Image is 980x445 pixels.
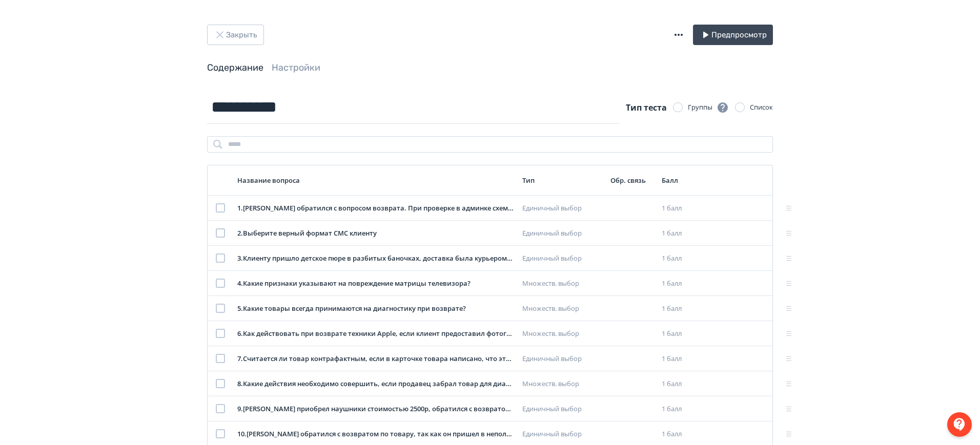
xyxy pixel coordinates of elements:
div: 1 балл [662,379,700,389]
div: Единичный выбор [522,354,602,364]
div: Множеств. выбор [522,329,602,339]
div: Единичный выбор [522,228,602,239]
div: Множеств. выбор [522,379,602,389]
div: 1 балл [662,429,700,439]
div: Балл [662,176,700,185]
div: 1 . [PERSON_NAME] обратился с вопросом возврата. При проверке в админке схемы продажи вы видите, ... [237,203,514,214]
div: 8 . Какие действия необходимо совершить, если продавец забрал товар для диагностики с ПВЗ? [237,379,514,389]
a: Настройки [272,62,320,73]
div: 1 балл [662,253,700,264]
a: Содержание [207,62,263,73]
div: 1 балл [662,404,700,414]
div: 1 балл [662,304,700,314]
div: 3 . Клиенту пришло детское пюре в разбитых баночках, доставка была курьером. Продавец ООО «Магнит... [237,253,514,264]
button: Закрыть [207,25,264,45]
div: Единичный выбор [522,253,602,264]
button: Предпросмотр [693,25,773,45]
div: 1 балл [662,279,700,289]
span: Тип теста [626,102,667,113]
div: 10 . [PERSON_NAME] обратился с возвратом по товару, так как он пришел в неполной комплектации. Ка... [237,429,514,439]
div: Единичный выбор [522,429,602,439]
div: Единичный выбор [522,203,602,214]
div: Множеств. выбор [522,304,602,314]
div: Обр. связь [610,176,654,185]
div: 6 . Как действовать при возврате техники Apple, если клиент предоставил фотографии товара? Возвра... [237,329,514,339]
div: 1 балл [662,329,700,339]
div: 2 . Выберите верный формат СМС клиенту [237,228,514,239]
div: Группы [688,101,729,114]
div: 4 . Какие признаки указывают на повреждение матрицы телевизора? [237,279,514,289]
div: Список [750,102,773,113]
div: 9 . [PERSON_NAME] приобрел наушники стоимостью 2500р, обратился с возвратом спустя 2,5г после пол... [237,404,514,414]
div: Единичный выбор [522,404,602,414]
div: Множеств. выбор [522,279,602,289]
div: 5 . Какие товары всегда принимаются на диагностику при возврате? [237,304,514,314]
div: Название вопроса [237,176,514,185]
div: 1 балл [662,354,700,364]
div: 1 балл [662,203,700,214]
div: 7 . Считается ли товар контрафактным, если в карточке товара написано, что это реплика? [237,354,514,364]
div: 1 балл [662,228,700,239]
div: Тип [522,176,602,185]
